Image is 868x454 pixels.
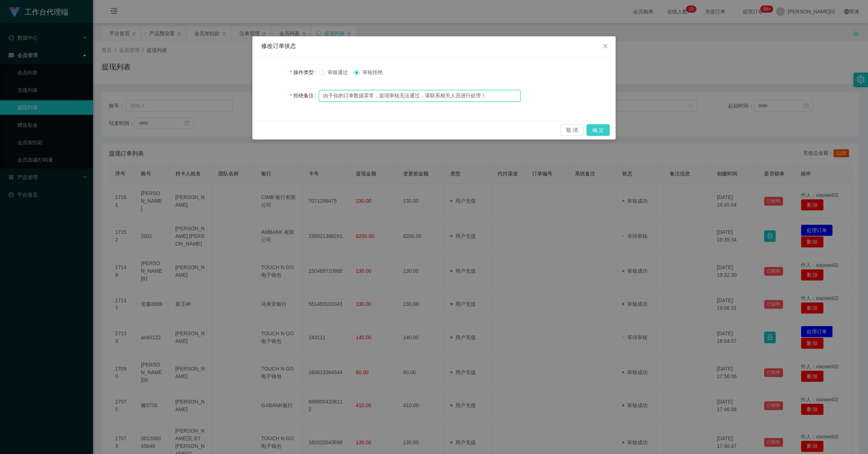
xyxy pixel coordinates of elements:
span: 审核拒绝 [360,69,386,75]
button: 取 消 [560,124,584,136]
button: 确 定 [587,124,610,136]
label: 拒绝备注： [290,93,319,98]
input: 请输入 [319,90,520,102]
button: 关闭 [595,36,616,57]
span: 审核通过 [325,69,351,75]
label: 操作类型： [290,69,319,75]
i: 图标： 关闭 [603,43,608,49]
div: 修改订单状态 [261,42,607,50]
